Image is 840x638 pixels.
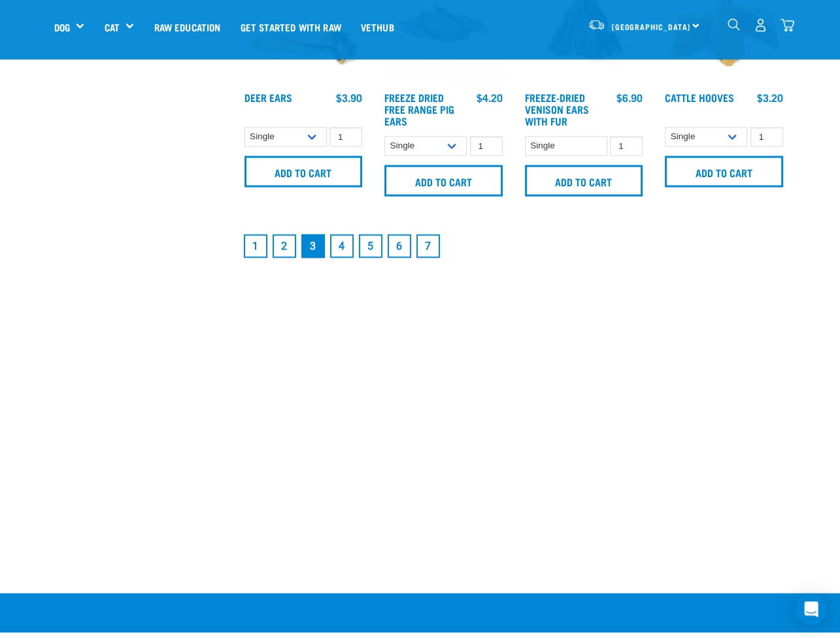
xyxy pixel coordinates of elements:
a: Goto page 5 [359,234,382,258]
a: Cattle Hooves [665,94,734,100]
input: Add to cart [384,165,503,196]
a: Freeze-Dried Venison Ears with Fur [525,94,589,124]
img: van-moving.png [588,19,605,31]
input: 1 [750,127,783,147]
a: Goto page 1 [244,234,267,258]
nav: pagination [241,231,786,260]
input: Add to cart [525,165,643,196]
a: Goto page 6 [388,234,411,258]
div: $3.90 [336,92,362,103]
a: Vethub [351,1,404,53]
input: Add to cart [665,156,783,187]
a: Freeze Dried Free Range Pig Ears [384,94,454,124]
a: Get started with Raw [231,1,351,53]
input: 1 [610,136,643,156]
a: Goto page 2 [273,234,296,258]
img: home-icon@2x.png [781,18,794,32]
a: Raw Education [144,1,230,53]
img: user.png [754,18,767,32]
input: Add to cart [244,156,363,187]
img: home-icon-1@2x.png [728,18,740,31]
div: $3.20 [757,92,783,103]
input: 1 [329,127,362,147]
a: Goto page 4 [330,234,354,258]
input: 1 [470,136,503,156]
a: Dog [54,20,70,35]
div: Open Intercom Messenger [796,594,827,625]
a: Deer Ears [244,94,292,100]
span: [GEOGRAPHIC_DATA] [612,24,691,29]
div: $4.20 [477,92,503,103]
a: Page 3 [301,234,325,258]
div: $6.90 [616,92,643,103]
a: Cat [104,20,119,35]
a: Goto page 7 [416,234,440,258]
